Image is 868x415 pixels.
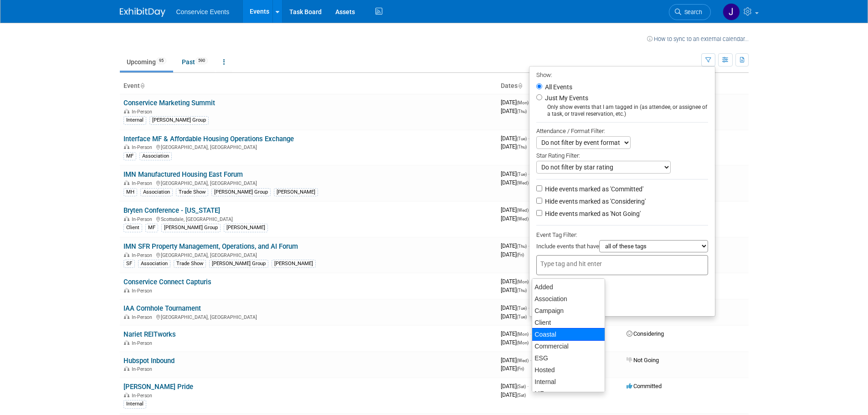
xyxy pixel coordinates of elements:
[532,364,605,376] div: Hosted
[501,330,531,337] span: [DATE]
[501,99,531,106] span: [DATE]
[536,126,708,136] div: Attendance / Format Filter:
[501,304,529,311] span: [DATE]
[517,109,527,114] span: (Thu)
[149,116,209,124] div: [PERSON_NAME] Group
[501,339,529,346] span: [DATE]
[501,170,529,177] span: [DATE]
[123,116,146,124] div: Internal
[132,109,155,115] span: In-Person
[723,3,740,20] img: John Taggart
[132,252,155,258] span: In-Person
[174,260,206,268] div: Trade Show
[517,314,527,319] span: (Tue)
[532,352,605,364] div: ESG
[536,230,708,240] div: Event Tag Filter:
[543,84,572,90] label: All Events
[132,314,155,320] span: In-Person
[209,260,268,268] div: [PERSON_NAME] Group
[543,184,643,194] label: Hide events marked as 'Committed'
[132,144,155,150] span: In-Person
[517,172,527,177] span: (Tue)
[530,357,531,364] span: -
[124,109,129,113] img: In-Person Event
[124,314,129,319] img: In-Person Event
[123,224,142,232] div: Client
[669,4,711,20] a: Search
[532,328,605,341] div: Coastal
[501,179,529,186] span: [DATE]
[123,188,137,196] div: MH
[517,340,529,345] span: (Mon)
[536,240,708,255] div: Include events that have
[145,224,158,232] div: MF
[532,305,605,317] div: Campaign
[120,8,165,17] img: ExhibitDay
[517,288,527,293] span: (Thu)
[140,188,173,196] div: Association
[161,224,221,232] div: [PERSON_NAME] Group
[501,135,529,142] span: [DATE]
[123,179,493,186] div: [GEOGRAPHIC_DATA], [GEOGRAPHIC_DATA]
[124,366,129,371] img: In-Person Event
[123,152,136,160] div: MF
[517,208,529,213] span: (Wed)
[681,9,702,15] span: Search
[517,244,527,249] span: (Thu)
[517,136,527,141] span: (Tue)
[123,260,135,268] div: SF
[123,135,294,143] a: Interface MF & Affordable Housing Operations Exchange
[501,108,527,114] span: [DATE]
[123,400,146,408] div: Internal
[517,393,526,398] span: (Sat)
[517,384,526,389] span: (Sat)
[124,144,129,149] img: In-Person Event
[124,393,129,397] img: In-Person Event
[517,144,527,149] span: (Thu)
[501,242,529,249] span: [DATE]
[123,242,298,251] a: IMN SFR Property Management, Operations, and AI Forum
[543,197,646,206] label: Hide events marked as 'Considering'
[497,78,623,94] th: Dates
[272,260,316,268] div: [PERSON_NAME]
[132,393,155,399] span: In-Person
[124,180,129,185] img: In-Person Event
[501,206,531,213] span: [DATE]
[123,357,175,365] a: Hubspot Inbound
[124,340,129,345] img: In-Person Event
[517,358,529,363] span: (Wed)
[123,206,220,215] a: Bryten Conference - [US_STATE]
[517,306,527,311] span: (Tue)
[536,149,708,161] div: Star Rating Filter:
[627,330,664,337] span: Considering
[274,188,318,196] div: [PERSON_NAME]
[528,242,529,249] span: -
[532,317,605,328] div: Client
[501,313,527,320] span: [DATE]
[123,143,493,150] div: [GEOGRAPHIC_DATA], [GEOGRAPHIC_DATA]
[224,224,268,232] div: [PERSON_NAME]
[120,78,497,94] th: Event
[139,152,172,160] div: Association
[528,170,529,177] span: -
[528,304,529,311] span: -
[123,170,243,179] a: IMN Manufactured Housing East Forum
[211,188,271,196] div: [PERSON_NAME] Group
[176,188,208,196] div: Trade Show
[627,357,659,364] span: Not Going
[532,340,605,352] div: Commercial
[176,8,230,15] span: Conservice Events
[123,330,176,338] a: Nariet REITworks
[501,383,529,389] span: [DATE]
[532,388,605,400] div: MF
[532,281,605,293] div: Added
[132,216,155,222] span: In-Person
[517,366,524,371] span: (Fri)
[501,278,531,285] span: [DATE]
[532,376,605,388] div: Internal
[501,365,524,372] span: [DATE]
[527,383,529,389] span: -
[138,260,170,268] div: Association
[123,313,493,320] div: [GEOGRAPHIC_DATA], [GEOGRAPHIC_DATA]
[124,252,129,257] img: In-Person Event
